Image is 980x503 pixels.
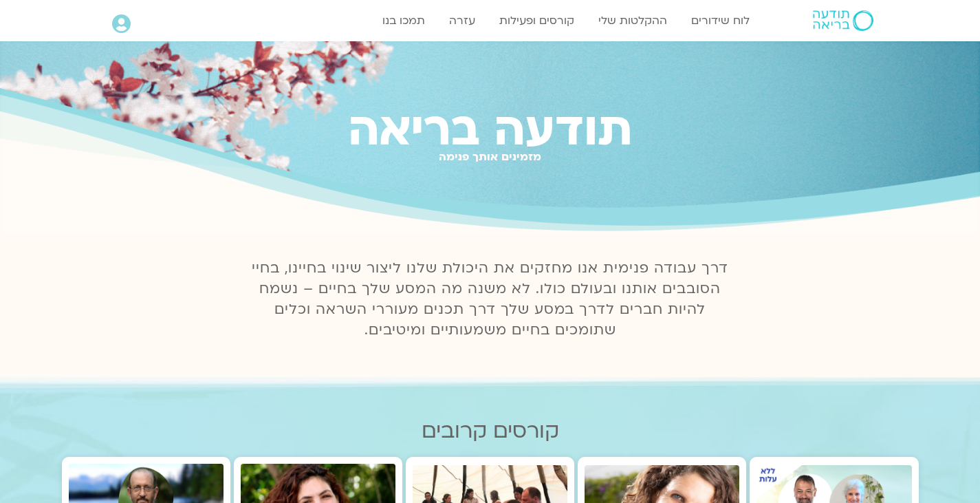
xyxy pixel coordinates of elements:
[62,419,919,443] h2: קורסים קרובים
[492,8,581,34] a: קורסים ופעילות
[684,8,756,34] a: לוח שידורים
[813,10,873,31] img: תודעה בריאה
[375,8,432,34] a: תמכו בנו
[244,258,737,341] p: דרך עבודה פנימית אנו מחזקים את היכולת שלנו ליצור שינוי בחיינו, בחיי הסובבים אותנו ובעולם כולו. לא...
[591,8,674,34] a: ההקלטות שלי
[442,8,482,34] a: עזרה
